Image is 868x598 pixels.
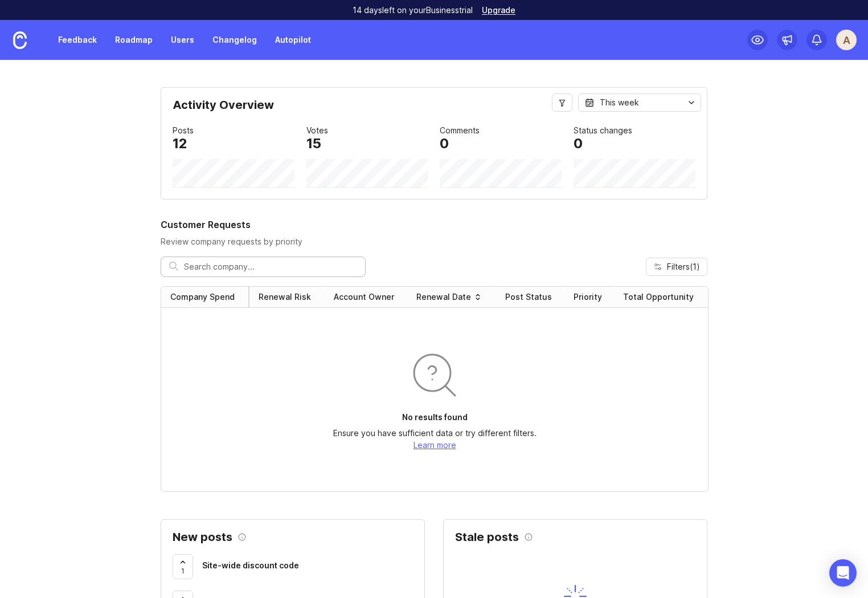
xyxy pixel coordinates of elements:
[646,258,707,276] button: Filters(1)
[259,291,311,303] div: Renewal Risk
[333,428,537,439] p: Ensure you have sufficient data or try different filters.
[181,566,185,576] span: 1
[173,124,194,137] div: Posts
[623,291,694,303] div: Total Opportunity
[202,560,299,570] span: Site-wide discount code
[268,30,318,50] a: Autopilot
[164,30,201,50] a: Users
[108,30,159,50] a: Roadmap
[334,291,394,303] div: Account Owner
[184,261,357,273] input: Search company...
[413,440,456,450] a: Learn more
[306,124,328,137] div: Votes
[482,6,515,14] a: Upgrade
[407,348,462,402] img: svg+xml;base64,PHN2ZyB3aWR0aD0iOTYiIGhlaWdodD0iOTYiIGZpbGw9Im5vbmUiIHhtbG5zPSJodHRwOi8vd3d3LnczLm...
[505,291,552,303] div: Post Status
[13,31,27,49] img: Canny Home
[667,261,700,272] span: Filters
[416,291,471,303] div: Renewal Date
[161,218,707,231] h2: Customer Requests
[829,559,857,587] div: Open Intercom Messenger
[574,124,632,137] div: Status changes
[682,98,701,107] svg: toggle icon
[690,262,700,271] span: ( 1 )
[600,96,639,109] div: This week
[161,236,707,247] p: Review company requests by priority
[206,30,264,50] a: Changelog
[440,137,449,150] div: 0
[402,412,468,423] p: No results found
[836,30,857,50] button: A
[574,137,583,150] div: 0
[306,137,321,150] div: 15
[202,559,413,575] a: Site-wide discount code
[173,99,695,120] div: Activity Overview
[455,531,519,543] h2: Stale posts
[173,531,232,543] h2: New posts
[51,30,104,50] a: Feedback
[353,5,473,16] p: 14 days left on your Business trial
[173,137,187,150] div: 12
[440,124,480,137] div: Comments
[173,554,193,579] button: 1
[170,291,235,303] div: Company Spend
[574,291,602,303] div: Priority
